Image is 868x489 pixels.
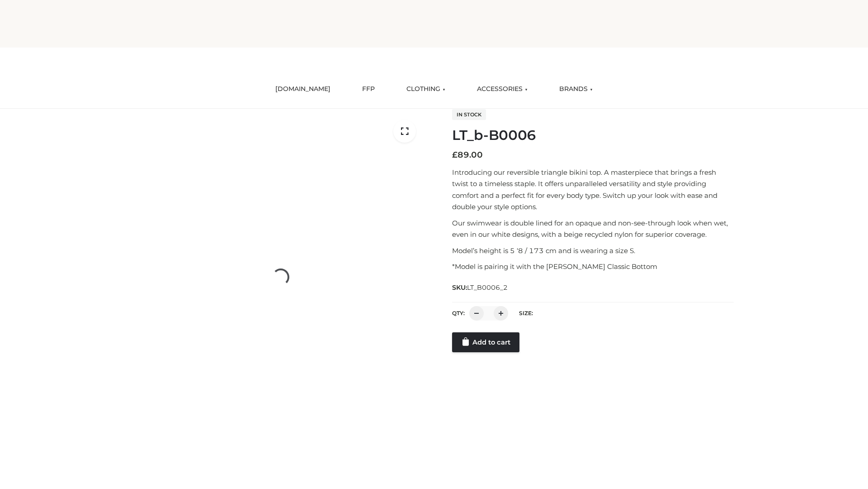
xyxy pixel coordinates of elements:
label: Size: [519,310,533,316]
span: LT_B0006_2 [467,283,508,292]
span: In stock [452,109,486,120]
bdi: 89.00 [452,150,483,160]
a: Add to cart [452,332,519,352]
h1: LT_b-B0006 [452,127,734,144]
span: £ [452,150,458,160]
p: Our swimwear is double lined for an opaque and non-see-through look when wet, even in our white d... [452,217,734,240]
a: BRANDS [552,79,599,99]
p: Model’s height is 5 ‘8 / 173 cm and is wearing a size S. [452,245,734,257]
a: FFP [355,79,382,99]
p: Introducing our reversible triangle bikini top. A masterpiece that brings a fresh twist to a time... [452,167,734,213]
a: CLOTHING [400,79,452,99]
label: QTY: [452,310,465,316]
a: ACCESSORIES [470,79,534,99]
p: *Model is pairing it with the [PERSON_NAME] Classic Bottom [452,261,734,273]
span: SKU: [452,282,509,293]
a: [DOMAIN_NAME] [269,79,337,99]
